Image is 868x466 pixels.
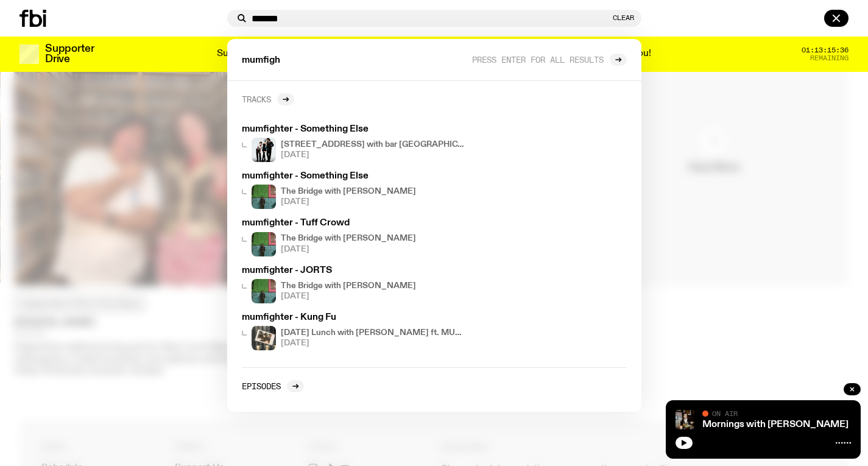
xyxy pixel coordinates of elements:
a: mumfighter - JORTSAmelia Sparke is wearing a black hoodie and pants, leaning against a blue, gree... [237,261,471,308]
h3: mumfighter - Kung Fu [242,313,466,322]
span: [DATE] [281,245,416,253]
a: mumfighter - Something Else[STREET_ADDRESS] with bar [GEOGRAPHIC_DATA][DATE] [237,120,471,167]
span: [DATE] [281,151,466,159]
a: mumfighter - Something ElseAmelia Sparke is wearing a black hoodie and pants, leaning against a b... [237,167,471,214]
span: 01:13:15:36 [802,47,849,54]
h3: mumfighter - Something Else [242,172,466,181]
span: [DATE] [281,292,416,300]
span: [DATE] [281,339,466,347]
button: Clear [613,15,634,21]
span: On Air [712,409,738,417]
p: Supporter Drive 2025: Shaping the future of our city’s music, arts, and culture - with the help o... [217,49,651,60]
img: Amelia Sparke is wearing a black hoodie and pants, leaning against a blue, green and pink wall wi... [252,185,276,209]
h3: Supporter Drive [45,44,94,65]
h4: [DATE] Lunch with [PERSON_NAME] ft. MUMFIGHTER! [281,329,466,337]
span: Press enter for all results [472,55,604,64]
h4: The Bridge with [PERSON_NAME] [281,282,416,290]
span: mumfigh [242,56,280,65]
a: Episodes [242,380,304,392]
h3: mumfighter - JORTS [242,266,466,275]
h2: Episodes [242,381,281,390]
h3: mumfighter - Something Else [242,125,466,134]
h2: Tracks [242,94,271,104]
a: mumfighter - Kung FuA polaroid of Ella Avni in the studio on top of the mixer which is also locat... [237,308,471,355]
a: Press enter for all results [472,54,627,66]
a: Tracks [242,93,294,105]
a: Mornings with [PERSON_NAME] [702,420,849,429]
img: Amelia Sparke is wearing a black hoodie and pants, leaning against a blue, green and pink wall wi... [252,232,276,256]
span: [DATE] [281,198,416,206]
h3: mumfighter - Tuff Crowd [242,219,466,228]
a: mumfighter - Tuff CrowdAmelia Sparke is wearing a black hoodie and pants, leaning against a blue,... [237,214,471,261]
h4: [STREET_ADDRESS] with bar [GEOGRAPHIC_DATA] [281,141,466,149]
span: Remaining [810,55,849,62]
h4: The Bridge with [PERSON_NAME] [281,235,416,242]
img: A polaroid of Ella Avni in the studio on top of the mixer which is also located in the studio. [252,326,276,350]
h4: The Bridge with [PERSON_NAME] [281,188,416,196]
img: Amelia Sparke is wearing a black hoodie and pants, leaning against a blue, green and pink wall wi... [252,279,276,303]
img: Sam blankly stares at the camera, brightly lit by a camera flash wearing a hat collared shirt and... [676,410,695,429]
